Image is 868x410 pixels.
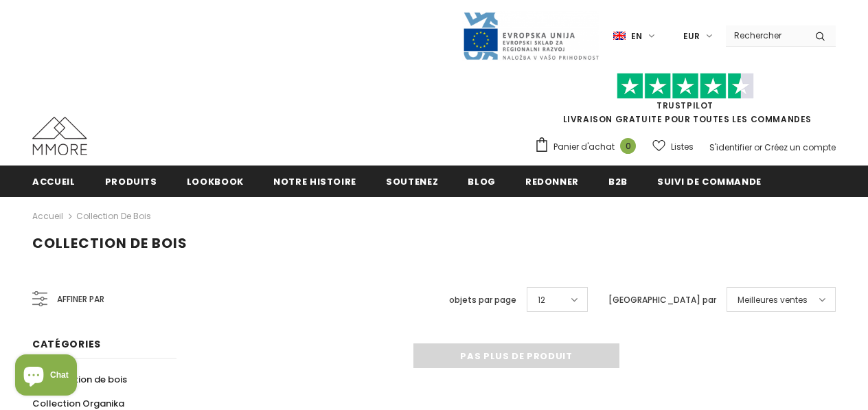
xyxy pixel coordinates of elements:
[273,166,356,196] a: Notre histoire
[726,25,805,45] input: Search Site
[657,166,762,196] a: Suivi de commande
[105,175,157,188] span: Produits
[386,175,438,188] span: soutenez
[462,30,599,41] a: Javni Razpis
[617,73,754,100] img: Faites confiance aux étoiles pilotes
[32,337,101,351] span: Catégories
[652,135,694,159] a: Listes
[76,210,151,222] a: Collection de bois
[57,292,104,307] span: Affiner par
[534,137,643,157] a: Panier d'achat 0
[187,175,244,188] span: Lookbook
[613,30,626,42] img: i-lang-1.png
[671,140,694,154] span: Listes
[468,166,496,196] a: Blog
[534,79,836,125] span: LIVRAISON GRATUITE POUR TOUTES LES COMMANDES
[754,141,762,153] span: or
[656,100,713,111] a: TrustPilot
[105,166,157,196] a: Produits
[32,234,187,253] span: Collection de bois
[273,175,356,188] span: Notre histoire
[449,293,516,307] label: objets par page
[620,138,636,154] span: 0
[32,397,124,410] span: Collection Organika
[32,208,63,225] a: Accueil
[764,141,836,153] a: Créez un compte
[683,30,700,43] span: EUR
[525,175,579,188] span: Redonner
[709,141,752,153] a: S'identifier
[553,140,615,154] span: Panier d'achat
[468,175,496,188] span: Blog
[386,166,438,196] a: soutenez
[538,293,545,307] span: 12
[738,293,808,307] span: Meilleures ventes
[32,175,76,188] span: Accueil
[608,293,716,307] label: [GEOGRAPHIC_DATA] par
[462,11,599,61] img: Javni Razpis
[525,166,579,196] a: Redonner
[657,175,762,188] span: Suivi de commande
[32,117,87,155] img: Cas MMORE
[187,166,244,196] a: Lookbook
[608,175,628,188] span: B2B
[32,166,76,196] a: Accueil
[631,30,642,43] span: en
[44,373,127,386] span: Collection de bois
[11,354,81,399] inbox-online-store-chat: Shopify online store chat
[608,166,628,196] a: B2B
